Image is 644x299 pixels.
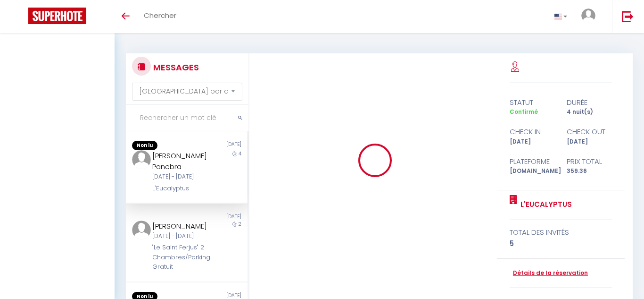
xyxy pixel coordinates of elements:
div: [DATE] - [DATE] [152,172,211,181]
div: [DATE] [561,137,618,146]
div: 4 nuit(s) [561,108,618,117]
div: statut [504,97,561,108]
div: "Le Saint Ferjus" 2 Chambres/Parking Gratuit [152,243,211,272]
div: check out [561,126,618,137]
input: Rechercher un mot clé [126,105,248,131]
div: 5 [510,238,612,249]
img: logout [622,10,634,22]
img: ... [132,150,151,169]
span: Non lu [132,141,157,150]
a: Détails de la réservation [510,269,588,278]
div: [PERSON_NAME] [152,221,211,232]
a: L'Eucalyptus [517,199,572,210]
span: Chercher [144,10,176,20]
div: 359.36 [561,167,618,176]
div: total des invités [510,227,612,238]
div: [DATE] [504,137,561,146]
div: [DATE] - [DATE] [152,232,211,241]
div: [DATE] [187,141,248,150]
div: L'Eucalyptus [152,184,211,193]
img: ... [581,9,595,23]
span: 2 [239,221,241,228]
div: [DOMAIN_NAME] [504,167,561,176]
div: [DATE] [187,213,248,221]
img: ... [132,221,151,239]
div: durée [561,97,618,108]
img: Super Booking [28,8,86,24]
span: 4 [239,150,241,157]
div: check in [504,126,561,137]
div: Plateforme [504,156,561,167]
div: Prix total [561,156,618,167]
h3: MESSAGES [151,57,199,78]
div: [PERSON_NAME] Panebra [152,150,211,172]
span: Confirmé [510,108,538,116]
